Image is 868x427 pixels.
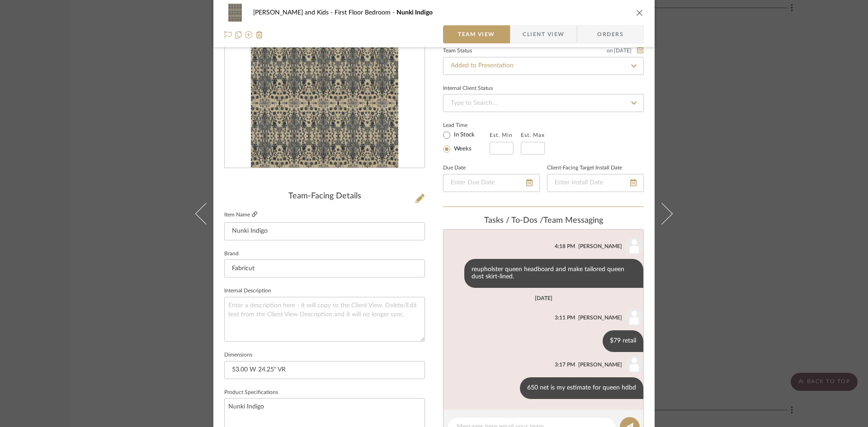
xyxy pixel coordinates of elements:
div: team Messaging [443,216,644,226]
input: Enter Brand [224,259,425,277]
div: Internal Client Status [443,86,493,91]
img: user_avatar.png [625,309,643,327]
span: Orders [587,25,633,43]
button: close [636,9,644,17]
span: Nunki Indigo [396,9,433,16]
img: user_avatar.png [625,356,643,374]
label: Est. Min [490,132,513,138]
div: [PERSON_NAME] [578,314,622,322]
span: Client View [523,25,564,43]
img: user_avatar.png [625,237,643,255]
mat-radio-group: Select item type [443,129,490,155]
input: Enter Item Name [224,222,425,240]
label: Weeks [452,145,472,153]
div: [PERSON_NAME] [578,361,622,369]
input: Type to Search… [443,94,644,112]
span: on [607,48,613,53]
label: Dimensions [224,353,252,357]
label: Client-Facing Target Install Date [547,166,622,170]
input: Type to Search… [443,57,644,75]
div: 650 net is my estimate for queen hdbd [520,377,643,399]
div: reupholster queen headboard and make tailored queen dust skirt-lined. [464,259,643,288]
div: 3:11 PM [555,314,575,322]
span: Tasks / To-Dos / [484,216,543,225]
span: Team View [458,25,495,43]
input: Enter Install Date [547,174,644,192]
input: Enter the dimensions of this item [224,361,425,379]
label: Brand [224,252,239,256]
label: Lead Time [443,121,490,129]
div: 3:17 PM [555,361,575,369]
input: Enter Due Date [443,174,540,192]
span: First Floor Bedroom [335,9,396,16]
label: Item Name [224,211,257,219]
div: [DATE] [535,295,552,301]
div: 4:18 PM [555,242,575,250]
label: Due Date [443,166,466,170]
label: Internal Description [224,289,271,293]
label: Est. Max [521,132,545,138]
div: [PERSON_NAME] [578,242,622,250]
div: Team-Facing Details [224,192,425,202]
span: [DATE] [613,47,632,54]
label: Product Specifications [224,390,278,395]
label: In Stock [452,131,475,139]
div: Team Status [443,49,472,53]
img: Remove from project [256,31,263,38]
span: [PERSON_NAME] and Kids [253,9,335,16]
div: $79 retail [603,330,643,352]
img: 09e2d2b8-e3c0-4652-8090-c11fb81aaf3c_48x40.jpg [224,4,246,22]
